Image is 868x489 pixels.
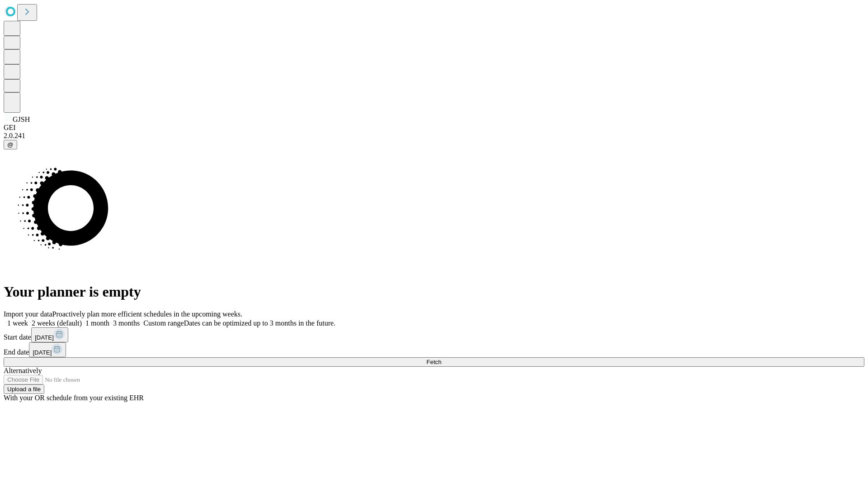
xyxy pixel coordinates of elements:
span: Import your data [4,310,52,318]
span: @ [7,141,14,148]
h1: Your planner is empty [4,283,864,300]
span: Fetch [426,359,441,365]
span: Proactively plan more efficient schedules in the upcoming weeks. [52,310,242,318]
div: Start date [4,327,864,342]
span: 2 weeks (default) [32,319,82,327]
button: Upload a file [4,384,44,394]
span: [DATE] [33,349,52,356]
div: 2.0.241 [4,132,864,140]
span: With your OR schedule from your existing EHR [4,394,144,402]
span: Custom range [143,319,184,327]
span: GJSH [13,115,30,123]
button: [DATE] [31,327,68,342]
span: [DATE] [35,334,54,341]
span: 1 week [7,319,28,327]
div: End date [4,342,864,357]
button: @ [4,140,17,149]
span: 1 month [85,319,109,327]
div: GEI [4,124,864,132]
span: Alternatively [4,367,42,374]
button: Fetch [4,357,864,367]
span: 3 months [113,319,140,327]
span: Dates can be optimized up to 3 months in the future. [184,319,335,327]
button: [DATE] [29,342,66,357]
